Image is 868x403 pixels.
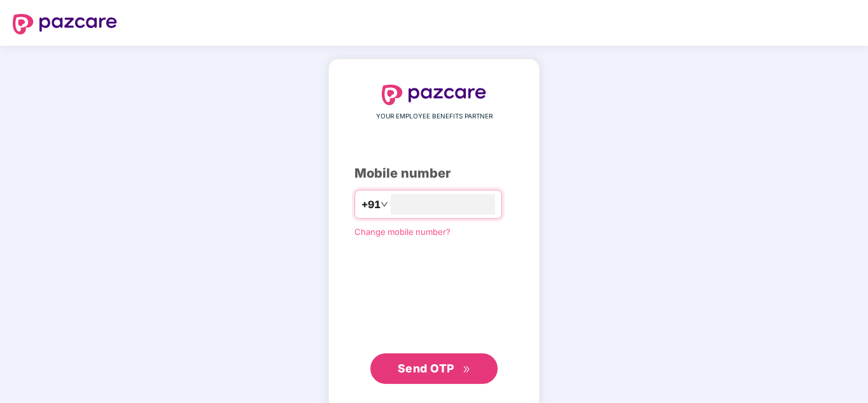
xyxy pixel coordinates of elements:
button: Send OTPdouble-right [370,353,498,384]
a: Change mobile number? [354,227,451,237]
span: +91 [361,197,381,213]
img: logo [13,14,117,34]
span: down [381,201,388,208]
span: Send OTP [398,362,454,375]
span: YOUR EMPLOYEE BENEFITS PARTNER [376,111,493,122]
span: double-right [463,365,471,374]
div: Mobile number [354,164,514,183]
img: logo [382,85,486,105]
